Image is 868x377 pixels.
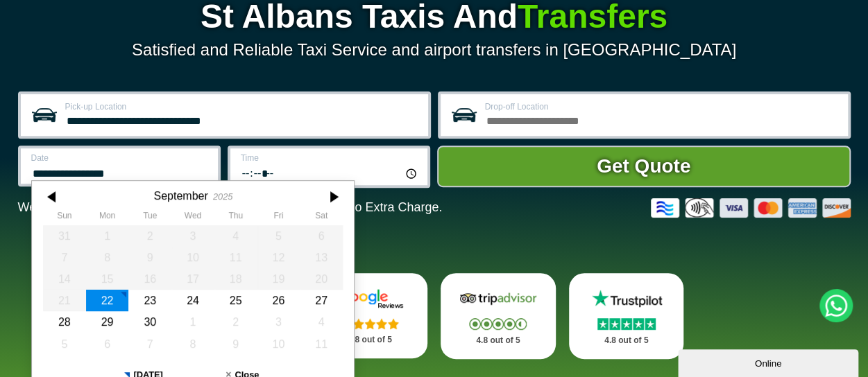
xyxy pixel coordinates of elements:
div: 28 September 2025 [43,311,86,333]
div: 10 October 2025 [257,333,300,355]
div: 03 October 2025 [257,311,300,333]
th: Thursday [214,211,257,225]
p: 4.8 out of 5 [584,332,669,349]
label: Time [241,154,419,162]
div: 29 September 2025 [85,311,128,333]
p: 4.8 out of 5 [456,332,541,349]
div: 02 October 2025 [214,311,257,333]
div: 08 September 2025 [85,247,128,268]
iframe: chat widget [678,347,861,377]
div: 18 September 2025 [214,268,257,290]
div: 09 October 2025 [214,333,257,355]
div: 20 September 2025 [300,268,343,290]
div: 21 September 2025 [43,290,86,311]
div: 26 September 2025 [257,290,300,311]
div: 07 October 2025 [128,333,171,355]
img: Trustpilot [585,288,668,309]
a: Google Stars 4.8 out of 5 [312,273,427,358]
img: Google [328,288,411,309]
div: September [153,189,207,202]
div: 09 September 2025 [128,247,171,268]
span: The Car at No Extra Charge. [283,200,442,214]
img: Stars [341,318,399,329]
th: Wednesday [171,211,214,225]
div: 12 September 2025 [257,247,300,268]
p: Satisfied and Reliable Taxi Service and airport transfers in [GEOGRAPHIC_DATA] [18,40,851,60]
div: 05 October 2025 [43,333,86,355]
div: 01 October 2025 [171,311,214,333]
div: 08 October 2025 [171,333,214,355]
th: Saturday [300,211,343,225]
div: 03 September 2025 [171,225,214,247]
th: Friday [257,211,300,225]
div: 14 September 2025 [43,268,86,290]
div: 05 September 2025 [257,225,300,247]
div: 11 September 2025 [214,247,257,268]
a: Trustpilot Stars 4.8 out of 5 [569,273,684,359]
div: 13 September 2025 [300,247,343,268]
div: 2025 [212,191,232,202]
div: 01 September 2025 [85,225,128,247]
div: 17 September 2025 [171,268,214,290]
div: 10 September 2025 [171,247,214,268]
img: Tripadvisor [457,288,540,309]
div: 04 September 2025 [214,225,257,247]
div: 31 August 2025 [43,225,86,247]
p: We Now Accept Card & Contactless Payment In [18,200,443,215]
div: 06 September 2025 [300,225,343,247]
label: Pick-up Location [65,103,420,111]
div: 25 September 2025 [214,290,257,311]
div: 27 September 2025 [300,290,343,311]
img: Stars [597,318,656,330]
div: 23 September 2025 [128,290,171,311]
img: Credit And Debit Cards [651,198,851,218]
th: Tuesday [128,211,171,225]
label: Date [31,154,210,162]
button: Get Quote [437,146,851,187]
div: 24 September 2025 [171,290,214,311]
div: 16 September 2025 [128,268,171,290]
div: 15 September 2025 [85,268,128,290]
th: Sunday [43,211,86,225]
div: 30 September 2025 [128,311,171,333]
div: 22 September 2025 [85,290,128,311]
div: 06 October 2025 [85,333,128,355]
div: 11 October 2025 [300,333,343,355]
div: 07 September 2025 [43,247,86,268]
div: 19 September 2025 [257,268,300,290]
a: Tripadvisor Stars 4.8 out of 5 [441,273,556,359]
div: 02 September 2025 [128,225,171,247]
p: 4.8 out of 5 [327,331,412,349]
th: Monday [85,211,128,225]
label: Drop-off Location [485,103,840,111]
div: 04 October 2025 [300,311,343,333]
img: Stars [469,318,527,330]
